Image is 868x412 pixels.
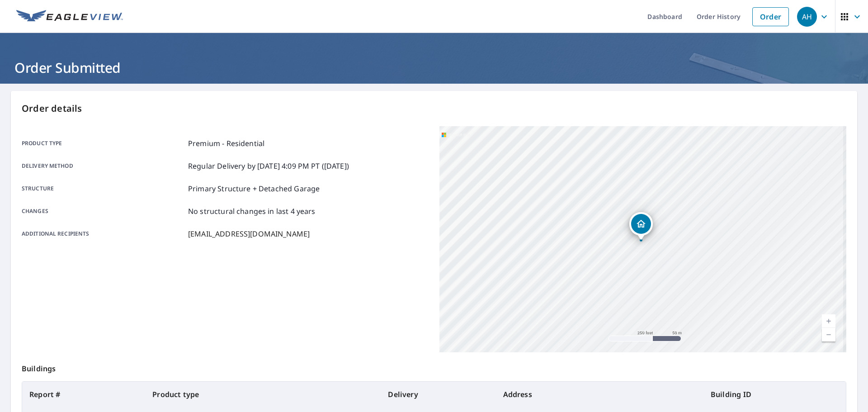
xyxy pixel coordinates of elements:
h1: Order Submitted [11,58,857,77]
th: Address [496,382,703,407]
p: Delivery method [22,161,184,171]
p: Premium - Residential [188,138,264,149]
th: Delivery [381,382,495,407]
p: Product type [22,138,184,149]
div: Dropped pin, building 1, Residential property, 31 Sunset View Ln Sequim, WA 98382 [629,212,653,240]
th: Product type [145,382,381,407]
p: No structural changes in last 4 years [188,206,316,217]
p: Primary Structure + Detached Garage [188,183,320,194]
th: Report # [22,382,145,407]
p: Structure [22,183,184,194]
img: EV Logo [16,10,123,24]
p: Additional recipients [22,228,184,239]
a: Current Level 17, Zoom In [822,314,835,328]
p: Changes [22,206,184,217]
div: AH [797,7,817,27]
p: Buildings [22,352,846,381]
p: Regular Delivery by [DATE] 4:09 PM PT ([DATE]) [188,161,349,171]
a: Order [752,7,789,26]
p: [EMAIL_ADDRESS][DOMAIN_NAME] [188,228,310,239]
p: Order details [22,102,846,115]
th: Building ID [703,382,846,407]
a: Current Level 17, Zoom Out [822,328,835,341]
